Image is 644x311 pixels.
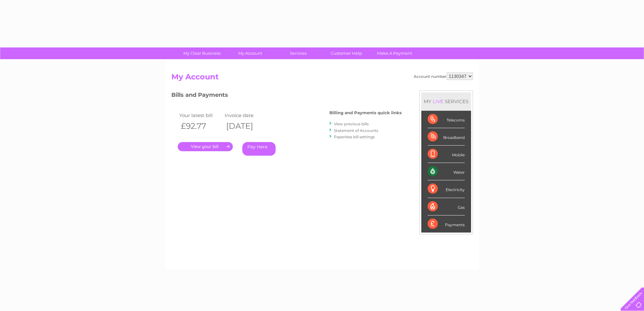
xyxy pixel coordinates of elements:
[428,163,465,180] div: Water
[224,47,276,59] a: My Account
[431,98,445,104] div: LIVE
[428,146,465,163] div: Mobile
[428,198,465,215] div: Gas
[242,142,276,156] a: Pay Here
[334,134,375,139] a: Paperless bill settings
[428,215,465,233] div: Payments
[223,111,269,120] td: Invoice date
[176,47,228,59] a: My Clear Business
[320,47,373,59] a: Customer Help
[334,128,378,133] a: Statement of Accounts
[171,90,402,102] h3: Bills and Payments
[272,47,324,59] a: Services
[171,72,473,84] h2: My Account
[428,111,465,128] div: Telecoms
[421,92,471,110] div: MY SERVICES
[329,110,402,115] h4: Billing and Payments quick links
[428,128,465,146] div: Broadband
[178,120,223,133] th: £92.77
[414,72,473,80] div: Account number
[428,180,465,198] div: Electricity
[178,111,223,120] td: Your latest bill
[178,142,233,151] a: .
[368,47,421,59] a: Make A Payment
[334,121,369,126] a: View previous bills
[223,120,269,133] th: [DATE]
